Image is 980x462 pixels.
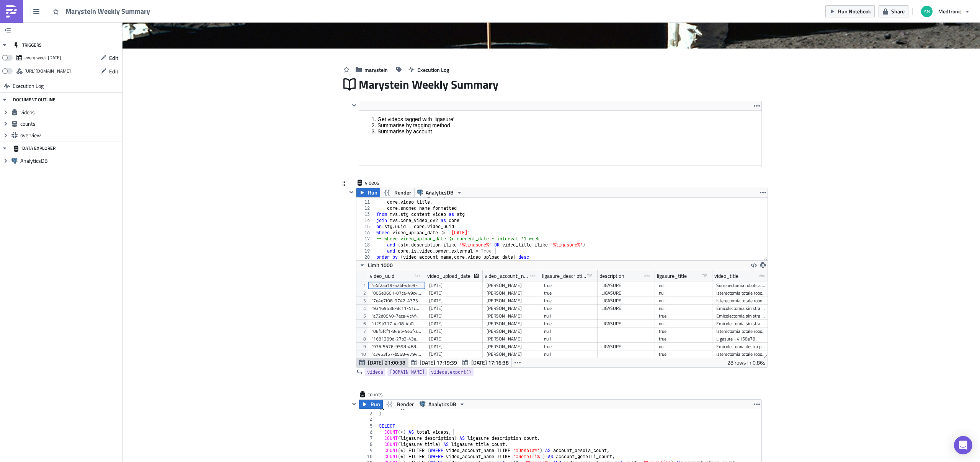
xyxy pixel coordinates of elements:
div: every week on Monday [24,52,61,63]
div: LIGASURE [601,305,651,312]
div: LIGASURE [601,320,651,327]
div: [PERSON_NAME] [487,320,536,327]
div: LIGASURE [601,282,651,289]
iframe: Rich Text Area [359,111,761,165]
span: AnalyticsDB [20,157,120,164]
div: 7 [359,435,377,441]
div: LIGASURE [601,297,651,305]
div: 5 [359,423,377,429]
div: [DATE] [429,289,479,297]
div: Emicolectomia sinistra per via robotica - 0708341 [716,320,766,327]
div: 13 [356,211,375,217]
button: AnalyticsDB [417,400,468,409]
span: Run [368,188,377,197]
div: 20 [356,254,375,260]
button: Limit 1000 [356,261,395,270]
div: "ff29b717-4c08-4b0c-9d46-eeaa338b6e5e" [372,320,421,327]
img: PushMetrics [5,5,18,18]
div: null [659,282,709,289]
div: LIGASURE [601,289,651,297]
div: 12 [356,205,375,211]
div: null [544,327,594,335]
div: Isterectomia totale robotica con salpingo-ooforectomia bilaterale - a2ea4d1 [716,289,766,297]
span: marystein [364,66,388,74]
button: Hide content [350,101,359,110]
div: [PERSON_NAME] [487,282,536,289]
div: 14 [356,217,375,224]
div: true [659,335,709,343]
span: counts [20,120,120,127]
div: 4 [359,417,377,423]
div: 16 [356,230,375,236]
button: marystein [352,64,392,76]
div: true [544,305,594,312]
div: Isterectomia totale robotica con salpingo-ooforectomia bilaterale + LIGASURE - 32ddcf1 [716,327,766,335]
div: true [544,282,594,289]
span: Limit 1000 [368,261,393,269]
div: true [544,289,594,297]
div: 9 [359,447,377,454]
div: "a72d0940-7ace-4c4f-9081-91c1c3c86c96" [372,312,421,320]
button: Render [382,400,417,409]
button: Render [380,188,415,197]
span: Render [397,400,414,409]
div: description [599,270,624,282]
div: "1681209d-27b2-43e2-b8cb-1049f99b49cd" [372,335,421,343]
div: [DATE] [429,335,479,343]
div: https://pushmetrics.io/api/v1/report/GKlBRKkle0/webhook?token=25ff1f6343f54efd89eaabba622bb0ce [24,65,71,77]
span: Run Notebook [838,7,871,15]
span: counts [367,391,398,398]
div: null [659,343,709,350]
span: Execution Log [13,79,44,93]
div: true [659,312,709,320]
div: 3 [359,411,377,417]
button: Edit [96,52,122,64]
button: Hide content [350,399,359,409]
div: [PERSON_NAME] [487,327,536,335]
span: videos [367,368,383,376]
div: Open Intercom Messenger [954,436,972,454]
span: Marystein Weekly Summary [65,7,151,16]
button: Medtronic [916,3,974,20]
div: "005e0601-07ca-49c4-8f5f-e6655ad10933" [372,289,421,297]
button: AnalyticsDB [414,188,465,197]
div: null [659,320,709,327]
div: Emicolectomia sinistra per via robotica + LIGASURE - e9b0c9b [716,312,766,320]
img: Avatar [920,5,933,18]
div: video_upload_date [427,270,470,282]
div: 19 [356,248,375,254]
span: Render [394,188,411,197]
span: videos [365,179,395,186]
button: Share [879,5,908,17]
div: null [544,335,594,343]
div: true [544,343,594,350]
span: Marystein Weekly Summary [359,77,499,92]
div: [DATE] [429,327,479,335]
div: TRIGGERS [13,38,42,52]
div: 6 [359,429,377,435]
div: "c3453f57-b568-4794-ae0b-8d29838d658e" [372,350,421,358]
span: Execution Log [417,66,449,74]
button: Execution Log [405,64,453,76]
div: true [544,297,594,305]
span: videos.export() [431,368,471,376]
div: Emicolectomia destra per via robotica - 689f758 [716,343,766,350]
div: "93169538-8c11-41c0-b2f2-fbbbd8bafc58" [372,305,421,312]
div: true [659,327,709,335]
div: "976f5676-9598-4884-862f-9228078e9df8" [372,343,421,350]
div: null [659,305,709,312]
button: [DATE] 17:19:39 [408,358,460,367]
div: [DATE] [429,312,479,320]
div: true [659,350,709,358]
div: Isterectomia totale robotica con salpingo-ooforectomia bilaterale - 1a51f86 [716,297,766,305]
button: Run [356,188,380,197]
div: DATA EXPLORER [13,141,56,155]
div: video_uuid [370,270,394,282]
div: [PERSON_NAME] [487,305,536,312]
span: Medtronic [938,7,962,15]
div: null [544,312,594,320]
